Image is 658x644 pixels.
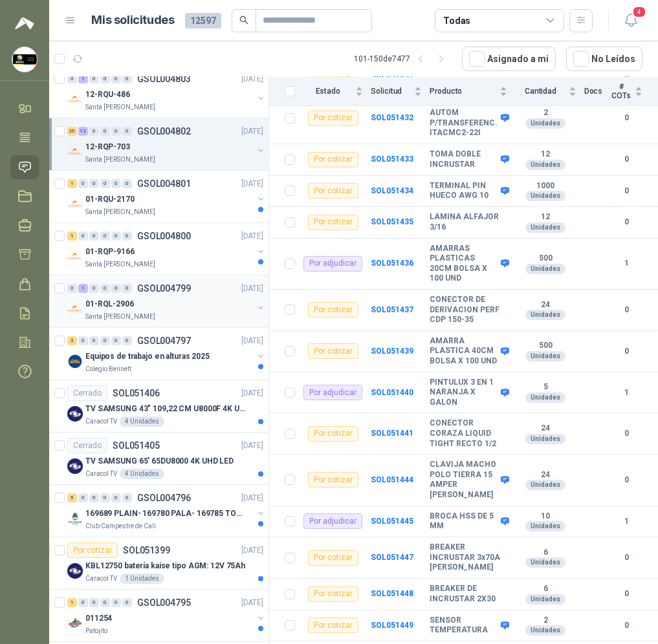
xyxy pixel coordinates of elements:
[430,87,497,96] span: Producto
[67,542,118,558] div: Por cotizar
[78,284,88,293] div: 1
[67,71,266,113] a: 0 1 0 0 0 0 GSOL004803[DATE] Company Logo12-RQU-486Santa [PERSON_NAME]
[85,259,155,270] p: Santa [PERSON_NAME]
[515,548,576,558] b: 6
[67,144,83,160] img: Company Logo
[67,179,77,188] div: 1
[122,179,132,188] div: 0
[515,511,576,522] b: 10
[67,336,77,345] div: 3
[430,149,498,169] b: TOMA DOBLE INCRUSTAR
[525,310,565,320] div: Unidades
[371,186,413,195] a: SOL051434
[85,521,156,531] p: Club Campestre de Cali
[113,389,160,398] p: SOL051406
[515,584,576,594] b: 6
[122,336,132,345] div: 0
[78,493,88,502] div: 0
[12,47,37,72] img: Company Logo
[371,77,430,106] th: Solicitud
[430,181,498,201] b: TERMINAL PIN HUECO AWG 10
[111,231,121,241] div: 0
[308,215,358,230] div: Por cotizar
[371,517,413,526] b: SOL051445
[610,257,642,270] b: 1
[85,364,131,374] p: Colegio Bennett
[100,598,110,607] div: 0
[515,149,576,160] b: 12
[89,284,99,293] div: 0
[241,544,263,557] p: [DATE]
[67,284,77,293] div: 0
[137,231,191,241] p: GSOL004800
[525,160,565,170] div: Unidades
[100,493,110,502] div: 0
[430,616,498,636] b: SENSOR TEMPERATURA
[67,176,266,217] a: 1 0 0 0 0 0 GSOL004801[DATE] Company Logo01-RQU-2170Santa [PERSON_NAME]
[515,470,576,480] b: 24
[100,127,110,136] div: 0
[430,212,507,232] b: LAMINA ALFAJOR 3/16
[122,127,132,136] div: 0
[308,183,358,199] div: Por cotizar
[515,616,576,626] b: 2
[67,385,107,401] div: Cerrado
[371,388,413,397] a: SOL051440
[85,102,155,113] p: Santa [PERSON_NAME]
[610,427,642,440] b: 0
[430,77,515,106] th: Producto
[85,207,155,217] p: Santa [PERSON_NAME]
[371,155,413,164] b: SOL051433
[85,350,210,363] p: Equipos de trabajo en alturas 2025
[515,424,576,434] b: 24
[308,152,358,167] div: Por cotizar
[354,48,452,69] div: 101 - 150 de 7477
[78,127,88,136] div: 12
[443,14,470,28] div: Todas
[308,343,358,359] div: Por cotizar
[303,87,353,96] span: Estado
[89,231,99,241] div: 0
[89,598,99,607] div: 0
[371,621,413,630] b: SOL051449
[525,392,565,403] div: Unidades
[371,347,413,356] a: SOL051439
[89,74,99,83] div: 0
[85,626,107,636] p: Patojito
[525,118,565,129] div: Unidades
[85,508,247,520] p: 169689 PLAIN- 169780 PALA- 169785 TORNILL 169796 C
[525,625,565,636] div: Unidades
[67,563,83,579] img: Company Logo
[241,387,263,400] p: [DATE]
[89,493,99,502] div: 0
[111,284,121,293] div: 0
[610,345,642,358] b: 0
[85,403,247,415] p: TV SAMSUNG 43" 109,22 CM U8000F 4K UHD
[371,589,413,598] a: SOL051448
[515,341,576,351] b: 500
[85,560,245,572] p: KBL12750 batería kaise tipo AGM: 12V 75Ah
[371,259,413,268] a: SOL051436
[85,312,155,322] p: Santa [PERSON_NAME]
[85,141,130,153] p: 12-RQP-703
[371,429,413,438] a: SOL051441
[85,455,234,467] p: TV SAMSUNG 65' 65DU8000 4K UHD LED
[303,385,362,400] div: Por adjudicar
[85,612,112,625] p: 011254
[303,256,362,272] div: Por adjudicar
[430,418,507,449] b: CONECTOR CORAZA LIQUID TIGHT RECTO 1/2
[137,598,191,607] p: GSOL004795
[241,230,263,242] p: [DATE]
[371,553,413,562] a: SOL051447
[100,179,110,188] div: 0
[241,178,263,190] p: [DATE]
[371,475,413,484] b: SOL051444
[525,222,565,233] div: Unidades
[610,552,642,564] b: 0
[78,336,88,345] div: 0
